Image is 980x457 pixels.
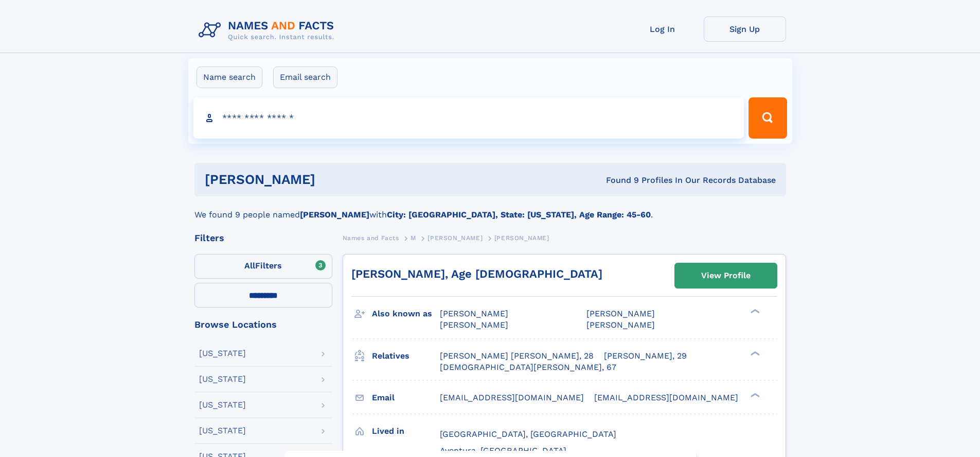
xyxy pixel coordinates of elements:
span: M [411,234,416,242]
div: We found 9 people named with . [194,196,786,221]
div: Found 9 Profiles In Our Records Database [460,175,776,186]
span: [PERSON_NAME] [586,309,655,318]
a: View Profile [675,263,777,288]
a: Sign Up [704,16,786,42]
span: [PERSON_NAME] [494,234,549,242]
a: [PERSON_NAME] [427,231,483,244]
b: [PERSON_NAME] [300,210,369,219]
span: [PERSON_NAME] [440,309,508,318]
label: Name search [197,66,262,88]
button: Search Button [749,97,787,139]
span: [EMAIL_ADDRESS][DOMAIN_NAME] [440,393,584,402]
div: ❯ [748,392,760,398]
div: ❯ [748,308,760,315]
b: City: [GEOGRAPHIC_DATA], State: [US_STATE], Age Range: 45-60 [387,210,651,219]
a: [PERSON_NAME], 29 [604,350,687,362]
h1: [PERSON_NAME] [205,173,461,186]
h3: Lived in [372,422,440,440]
div: [US_STATE] [199,349,246,358]
label: Filters [194,254,332,279]
img: Logo Names and Facts [194,16,343,44]
span: [PERSON_NAME] [427,234,483,242]
div: View Profile [701,264,751,287]
a: [PERSON_NAME], Age [DEMOGRAPHIC_DATA] [351,267,602,280]
a: Log In [621,16,704,42]
h3: Relatives [372,347,440,365]
span: Aventura, [GEOGRAPHIC_DATA] [440,446,566,455]
a: [PERSON_NAME] [PERSON_NAME], 28 [440,350,594,362]
span: [PERSON_NAME] [440,320,508,330]
span: All [244,261,255,270]
h3: Email [372,389,440,407]
a: [DEMOGRAPHIC_DATA][PERSON_NAME], 67 [440,362,616,373]
div: Browse Locations [194,320,332,329]
input: search input [193,97,744,139]
span: [GEOGRAPHIC_DATA], [GEOGRAPHIC_DATA] [440,429,616,439]
div: [US_STATE] [199,401,246,409]
div: ❯ [748,350,760,357]
div: Filters [194,233,332,243]
div: [US_STATE] [199,375,246,383]
div: [US_STATE] [199,427,246,435]
span: [EMAIL_ADDRESS][DOMAIN_NAME] [594,393,738,402]
span: [PERSON_NAME] [586,320,655,330]
a: Names and Facts [343,231,399,244]
h3: Also known as [372,305,440,323]
label: Email search [273,66,337,88]
a: M [411,231,416,244]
